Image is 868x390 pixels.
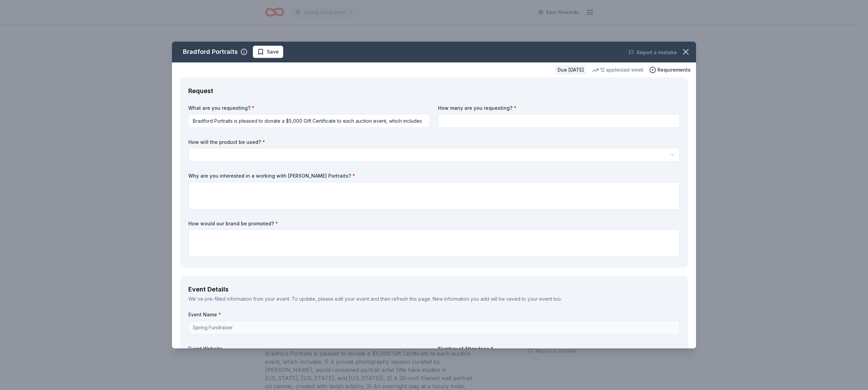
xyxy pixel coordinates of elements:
[657,66,691,74] span: Requirements
[253,46,283,58] button: Save
[188,295,680,303] div: We've pre-filled information from your event. To update, please edit your event and then refresh ...
[438,345,680,352] label: Number of Attendees
[188,139,680,146] label: How will the product be used?
[592,66,644,74] div: 12 applies last week
[555,65,587,75] div: Due [DATE]
[183,46,238,57] div: Bradford Portraits
[267,48,279,56] span: Save
[649,66,691,74] button: Requirements
[628,48,677,57] button: Report a mistake
[188,220,680,227] label: How would our brand be promoted?
[188,284,680,295] div: Event Details
[188,105,430,111] label: What are you requesting?
[188,86,680,96] div: Request
[188,345,430,352] label: Event Website
[188,311,680,318] label: Event Name
[188,172,680,179] label: Why are you interested in a working with [PERSON_NAME] Portraits?
[438,105,680,111] label: How many are you requesting?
